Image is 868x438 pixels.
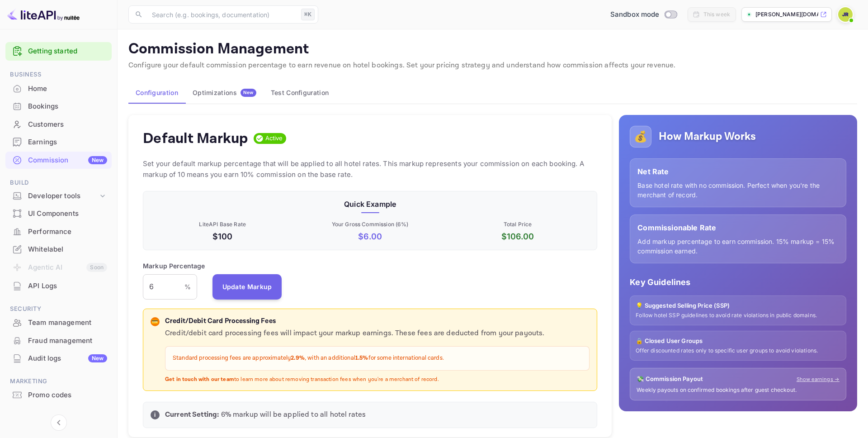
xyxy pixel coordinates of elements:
[5,350,112,367] a: Audit logsNew
[637,237,839,256] p: Add markup percentage to earn commission. 15% markup = 15% commission earned.
[5,205,112,223] div: UI Components
[5,332,112,349] a: Fraud management
[151,230,294,243] p: $100
[28,209,107,219] div: UI Components
[5,223,112,241] div: Performance
[5,133,112,150] a: Earnings
[637,222,839,233] p: Commissionable Rate
[28,191,98,201] div: Developer tools
[5,70,112,80] span: Business
[151,318,158,326] p: 💳
[607,10,680,20] div: Switch to Production mode
[797,376,840,383] a: Show earnings →
[5,80,112,98] div: Home
[28,137,107,148] div: Earnings
[636,347,840,355] p: Offer discounted rates only to specific user groups to avoid violations.
[636,301,840,310] p: 💡 Suggested Selling Price (SSP)
[28,84,107,94] div: Home
[610,10,660,20] span: Sandbox mode
[659,129,756,144] h5: How Markup Works
[5,188,112,204] div: Developer tools
[143,158,597,180] p: Set your default markup percentage that will be applied to all hotel rates. This markup represent...
[28,46,107,57] a: Getting started
[28,101,107,112] div: Bookings
[128,82,185,104] button: Configuration
[165,376,234,383] strong: Get in touch with our team
[5,314,112,332] div: Team management
[151,199,590,209] p: Quick Example
[637,375,703,384] p: 💸 Commission Payout
[5,205,112,222] a: UI Components
[143,261,205,271] p: Markup Percentage
[7,7,80,22] img: LiteAPI logo
[5,386,112,404] div: Promo codes
[5,277,112,295] div: API Logs
[5,98,112,115] div: Bookings
[165,409,590,420] p: 6 % markup will be applied to all hotel rates
[165,316,590,327] p: Credit/Debit Card Processing Fees
[5,152,112,169] div: CommissionNew
[28,244,107,255] div: Whitelabel
[637,386,840,394] p: Weekly payouts on confirmed bookings after guest checkout.
[51,414,67,431] button: Collapse navigation
[301,9,315,20] div: ⌘K
[128,60,857,71] p: Configure your default commission percentage to earn revenue on hotel bookings. Set your pricing ...
[5,223,112,240] a: Performance
[154,411,156,419] p: i
[28,119,107,130] div: Customers
[28,281,107,291] div: API Logs
[291,354,305,362] strong: 2.9%
[28,155,107,166] div: Commission
[193,89,256,97] div: Optimizations
[5,80,112,97] a: Home
[446,230,590,243] p: $ 106.00
[28,353,107,364] div: Audit logs
[5,241,112,257] a: Whitelabel
[5,241,112,258] div: Whitelabel
[241,90,256,95] span: New
[212,274,282,300] button: Update Markup
[146,5,297,24] input: Search (e.g. bookings, documentation)
[28,390,107,400] div: Promo codes
[5,277,112,294] a: API Logs
[28,336,107,346] div: Fraud management
[630,276,846,288] p: Key Guidelines
[173,354,582,363] p: Standard processing fees are approximately , with an additional for some international cards.
[5,304,112,314] span: Security
[5,116,112,133] div: Customers
[143,274,184,300] input: 0
[264,82,336,104] button: Test Configuration
[755,10,818,19] p: [PERSON_NAME][DOMAIN_NAME]...
[5,386,112,403] a: Promo codes
[5,332,112,350] div: Fraud management
[298,220,442,229] p: Your Gross Commission ( 6 %)
[184,282,191,291] p: %
[355,354,368,362] strong: 1.5%
[143,129,248,148] h4: Default Markup
[128,40,857,58] p: Commission Management
[28,227,107,237] div: Performance
[5,178,112,188] span: Build
[5,133,112,151] div: Earnings
[5,116,112,133] a: Customers
[5,350,112,367] div: Audit logsNew
[151,220,294,229] p: LiteAPI Base Rate
[28,318,107,328] div: Team management
[262,134,287,143] span: Active
[634,129,647,145] p: 💰
[5,314,112,331] a: Team management
[636,337,840,346] p: 🔒 Closed User Groups
[5,152,112,168] a: CommissionNew
[88,354,107,362] div: New
[165,376,590,384] p: to learn more about removing transaction fees when you're a merchant of record.
[165,410,219,419] strong: Current Setting:
[5,376,112,386] span: Marketing
[703,10,730,19] div: This week
[298,230,442,243] p: $ 6.00
[637,181,839,200] p: Base hotel rate with no commission. Perfect when you're the merchant of record.
[165,328,590,339] p: Credit/debit card processing fees will impact your markup earnings. These fees are deducted from ...
[88,156,107,164] div: New
[5,42,112,61] div: Getting started
[5,98,112,114] a: Bookings
[838,7,853,22] img: John Richards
